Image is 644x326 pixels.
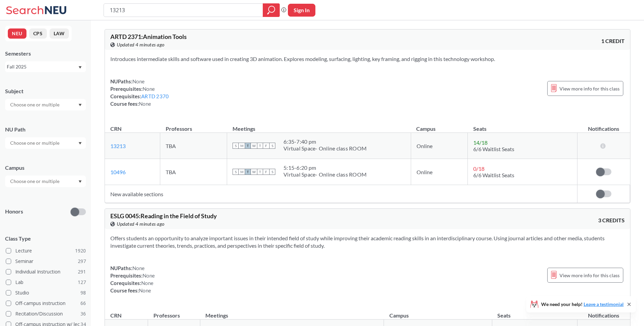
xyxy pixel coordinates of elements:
[239,169,245,175] span: M
[109,4,258,16] input: Class, professor, course number, "phrase"
[263,169,269,175] span: F
[263,143,269,149] span: F
[283,138,367,145] div: 6:35 - 7:40 pm
[5,208,23,216] p: Honors
[78,142,82,145] svg: Dropdown arrow
[263,3,280,17] div: magnifying glass
[7,139,64,147] input: Choose one or multiple
[492,305,577,320] th: Seats
[239,143,245,149] span: M
[257,169,263,175] span: T
[75,247,86,254] span: 1920
[160,133,227,159] td: TBA
[233,169,239,175] span: S
[577,118,630,133] th: Notifications
[5,164,86,171] div: Campus
[5,126,86,133] div: NU Path
[110,143,126,149] a: 13213
[110,312,122,319] div: CRN
[5,99,86,110] div: Dropdown arrow
[6,288,86,297] label: Studio
[473,172,514,178] span: 6/6 Waitlist Seats
[384,305,492,320] th: Campus
[559,84,620,93] span: View more info for this class
[257,143,263,149] span: T
[78,268,86,276] span: 291
[110,125,122,133] div: CRN
[78,104,82,106] svg: Dropdown arrow
[141,280,153,286] span: None
[584,301,624,307] a: Leave a testimonial
[50,28,69,39] button: LAW
[110,55,625,63] section: Introduces intermediate skills and software used in creating 3D animation. Explores modeling, sur...
[6,309,86,318] label: Recitation/Discussion
[132,78,145,84] span: None
[288,4,315,17] button: Sign In
[105,185,577,203] td: New available sections
[283,164,367,171] div: 5:15 - 6:20 pm
[411,159,468,185] td: Online
[269,169,275,175] span: S
[245,143,251,149] span: T
[473,139,487,146] span: 14 / 18
[80,310,86,318] span: 36
[411,118,468,133] th: Campus
[132,265,145,271] span: None
[601,37,625,45] span: 1 CREDIT
[160,159,227,185] td: TBA
[139,287,151,293] span: None
[6,257,86,266] label: Seminar
[80,289,86,297] span: 98
[283,145,367,152] div: Virtual Space- Online class ROOM
[143,86,155,92] span: None
[267,5,275,15] svg: magnifying glass
[110,235,625,249] section: Offers students an opportunity to analyze important issues in their intended field of study while...
[117,41,165,48] span: Updated 4 minutes ago
[117,220,165,228] span: Updated 4 minutes ago
[473,165,484,172] span: 0 / 18
[78,66,82,69] svg: Dropdown arrow
[233,143,239,149] span: S
[143,272,155,279] span: None
[80,300,86,307] span: 66
[473,146,514,152] span: 6/6 Waitlist Seats
[269,143,275,149] span: S
[110,264,155,294] div: NUPaths: Prerequisites: Corequisites: Course fees:
[148,305,200,320] th: Professors
[7,63,78,70] div: Fall 2025
[78,279,86,286] span: 127
[29,28,47,39] button: CPS
[139,101,151,107] span: None
[6,278,86,287] label: Lab
[7,177,64,185] input: Choose one or multiple
[468,118,577,133] th: Seats
[5,50,86,57] div: Semesters
[6,299,86,308] label: Off-campus instruction
[110,33,187,40] span: ARTD 2371 : Animation Tools
[598,217,625,224] span: 3 CREDITS
[160,118,227,133] th: Professors
[245,169,251,175] span: T
[110,212,217,220] span: ESLG 0045 : Reading in the Field of Study
[541,302,624,307] span: We need your help!
[6,246,86,255] label: Lecture
[5,87,86,95] div: Subject
[559,271,620,280] span: View more info for this class
[110,78,169,107] div: NUPaths: Prerequisites: Corequisites: Course fees:
[7,101,64,109] input: Choose one or multiple
[78,180,82,183] svg: Dropdown arrow
[251,169,257,175] span: W
[6,267,86,276] label: Individual Instruction
[5,176,86,187] div: Dropdown arrow
[8,28,26,39] button: NEU
[110,169,126,175] a: 10496
[251,143,257,149] span: W
[78,258,86,265] span: 297
[5,235,86,242] span: Class Type
[283,171,367,178] div: Virtual Space- Online class ROOM
[5,61,86,72] div: Fall 2025Dropdown arrow
[200,305,384,320] th: Meetings
[411,133,468,159] td: Online
[227,118,411,133] th: Meetings
[141,93,169,99] a: ARTD 2370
